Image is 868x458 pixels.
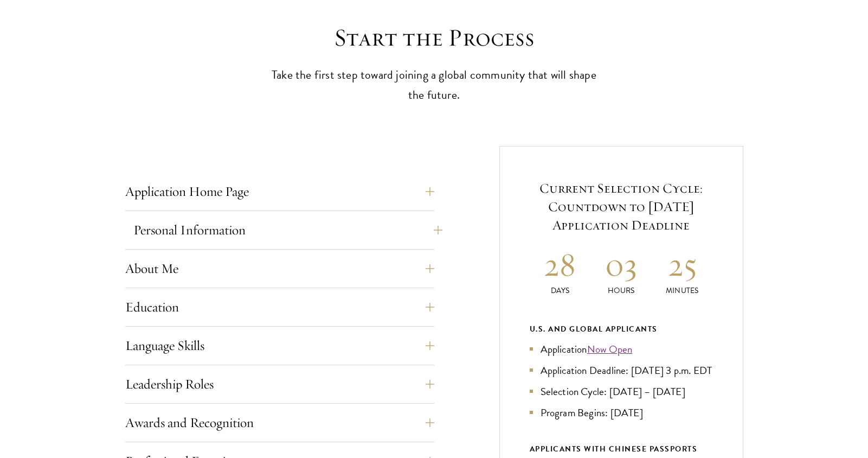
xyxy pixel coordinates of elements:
[530,179,713,234] h5: Current Selection Cycle: Countdown to [DATE] Application Deadline
[125,333,434,359] button: Language Skills
[590,244,652,285] h2: 03
[133,217,442,243] button: Personal Information
[587,341,633,357] a: Now Open
[530,384,713,399] li: Selection Cycle: [DATE] – [DATE]
[530,341,713,357] li: Application
[530,442,713,456] div: APPLICANTS WITH CHINESE PASSPORTS
[125,371,434,397] button: Leadership Roles
[266,65,602,105] p: Take the first step toward joining a global community that will shape the future.
[266,23,602,53] h2: Start the Process
[125,256,434,282] button: About Me
[652,285,713,296] p: Minutes
[530,362,713,378] li: Application Deadline: [DATE] 3 p.m. EDT
[652,244,713,285] h2: 25
[125,294,434,320] button: Education
[530,405,713,421] li: Program Begins: [DATE]
[530,322,713,336] div: U.S. and Global Applicants
[125,410,434,436] button: Awards and Recognition
[125,179,434,205] button: Application Home Page
[590,285,652,296] p: Hours
[530,244,591,285] h2: 28
[530,285,591,296] p: Days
